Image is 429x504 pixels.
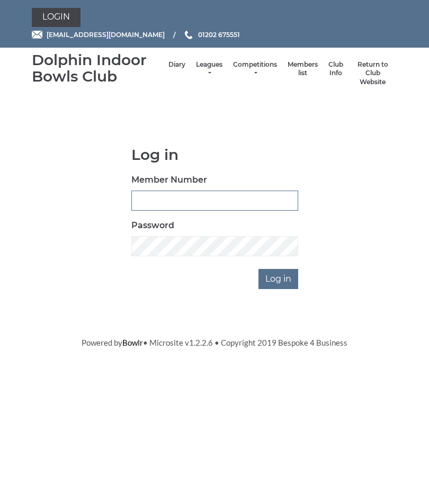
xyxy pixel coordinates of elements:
h1: Log in [131,147,298,163]
input: Log in [258,269,298,289]
span: Powered by • Microsite v1.2.2.6 • Copyright 2019 Bespoke 4 Business [82,338,347,347]
a: Bowlr [122,338,143,347]
a: Competitions [233,60,277,78]
label: Password [131,219,174,232]
a: Phone us 01202 675551 [183,30,240,40]
img: Email [32,31,42,39]
a: Club Info [328,60,343,78]
a: Login [32,8,81,27]
span: 01202 675551 [198,31,240,39]
label: Member Number [131,174,207,186]
a: Return to Club Website [354,60,392,87]
a: Diary [168,60,185,69]
div: Dolphin Indoor Bowls Club [32,52,163,85]
img: Phone us [185,31,192,39]
a: Members list [288,60,318,78]
a: Email [EMAIL_ADDRESS][DOMAIN_NAME] [32,30,165,40]
a: Leagues [196,60,222,78]
span: [EMAIL_ADDRESS][DOMAIN_NAME] [47,31,165,39]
